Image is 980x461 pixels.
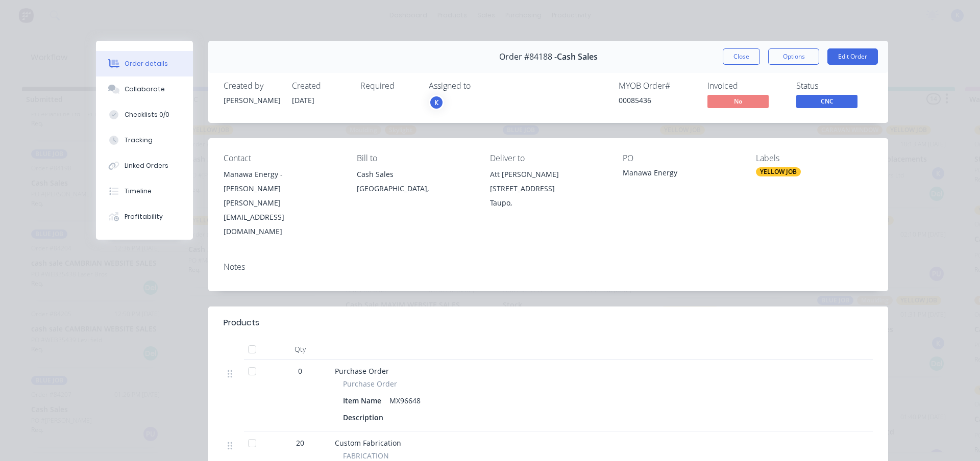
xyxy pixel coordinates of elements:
div: Order details [125,59,168,68]
span: Custom Fabrication [335,438,401,448]
div: PO [623,153,740,163]
div: Created by [224,81,280,91]
button: Collaborate [96,76,193,102]
div: Invoiced [707,81,784,91]
button: Close [723,48,760,65]
div: Tracking [125,136,153,145]
div: Labels [756,153,873,163]
span: Purchase Order [335,366,389,376]
div: Checklists 0/0 [125,110,169,119]
button: Options [768,48,819,65]
div: Products [224,317,259,329]
div: Timeline [125,187,152,196]
button: Order details [96,51,193,76]
button: CNC [796,95,857,110]
span: 0 [298,366,302,376]
span: Cash Sales [557,52,598,62]
div: Linked Orders [125,161,168,170]
div: [PERSON_NAME][EMAIL_ADDRESS][DOMAIN_NAME] [224,196,340,239]
span: Order #84188 - [499,52,557,62]
button: Checklists 0/0 [96,102,193,127]
div: Required [360,81,416,91]
div: YELLOW JOB [756,167,801,176]
span: 20 [296,438,304,448]
div: Created [292,81,348,91]
div: Bill to [357,153,474,163]
div: Contact [224,153,340,163]
button: Linked Orders [96,153,193,178]
div: Description [343,410,387,425]
button: Tracking [96,127,193,153]
div: Status [796,81,873,91]
div: Deliver to [490,153,607,163]
div: Manawa Energy - [PERSON_NAME] [224,167,340,196]
span: FABRICATION [343,450,389,461]
div: Manawa Energy - [PERSON_NAME][PERSON_NAME][EMAIL_ADDRESS][DOMAIN_NAME] [224,167,340,239]
div: [GEOGRAPHIC_DATA], [357,182,474,196]
button: K [429,95,444,110]
div: MYOB Order # [619,81,695,91]
div: Cash Sales[GEOGRAPHIC_DATA], [357,167,474,200]
div: Att [PERSON_NAME] [STREET_ADDRESS] [490,167,607,196]
div: Taupo, [490,196,607,210]
div: Att [PERSON_NAME] [STREET_ADDRESS]Taupo, [490,167,607,210]
span: CNC [796,95,857,108]
div: Profitability [125,212,163,221]
div: Notes [224,262,873,272]
span: Purchase Order [343,378,397,389]
div: [PERSON_NAME] [224,95,280,106]
span: No [707,95,769,108]
button: Timeline [96,178,193,204]
span: [DATE] [292,95,314,105]
div: MX96648 [385,393,425,408]
button: Profitability [96,204,193,229]
div: 00085436 [619,95,695,106]
div: Qty [269,339,331,360]
div: Assigned to [429,81,531,91]
div: Item Name [343,393,385,408]
div: Collaborate [125,85,165,94]
button: Edit Order [827,48,878,65]
div: Cash Sales [357,167,474,182]
div: Manawa Energy [623,167,740,182]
